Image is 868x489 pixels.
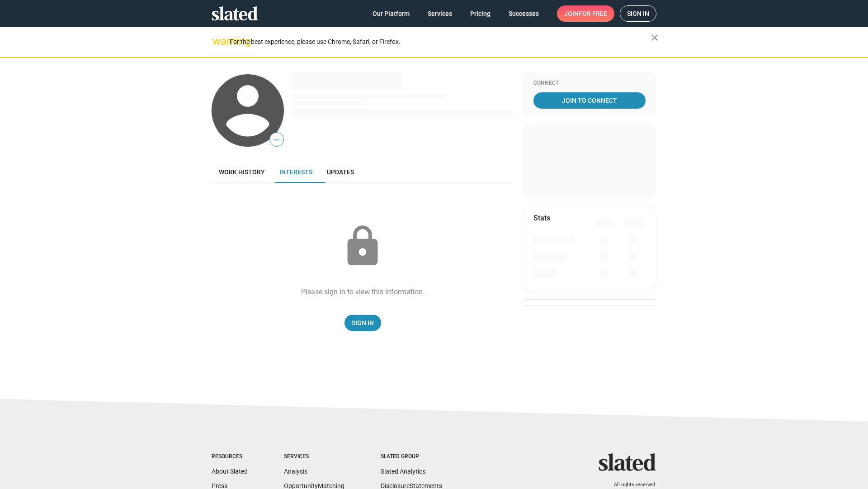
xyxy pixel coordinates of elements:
[533,213,550,223] mat-card-title: Stats
[212,453,248,460] div: Resources
[533,92,646,109] a: Join To Connect
[509,5,539,22] span: Successes
[212,36,223,47] mat-icon: warning
[420,5,459,22] a: Services
[279,168,312,176] span: Interests
[270,134,283,146] span: —
[470,5,491,22] span: Pricing
[428,5,452,22] span: Services
[535,92,644,109] span: Join To Connect
[327,168,354,176] span: Updates
[381,468,425,475] a: Slated Analytics
[230,36,651,48] div: For the best experience, please use Chrome, Safari, or Firefox.
[212,468,248,475] a: About Slated
[620,5,656,22] a: Sign in
[365,5,417,22] a: Our Platform
[284,453,344,460] div: Services
[219,168,265,176] span: Work history
[533,80,646,87] div: Connect
[284,468,307,475] a: Analysis
[212,161,272,183] a: Work history
[627,6,649,21] span: Sign in
[564,5,607,22] span: Join
[501,5,546,22] a: Successes
[373,5,410,22] span: Our Platform
[557,5,614,22] a: Joinfor free
[272,161,320,183] a: Interests
[344,315,381,331] a: Sign In
[352,315,374,331] span: Sign In
[320,161,361,183] a: Updates
[649,32,660,43] mat-icon: close
[301,287,425,297] div: Please sign in to view this information.
[463,5,498,22] a: Pricing
[381,453,442,460] div: Slated Group
[579,5,607,22] span: for free
[340,224,385,269] mat-icon: lock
